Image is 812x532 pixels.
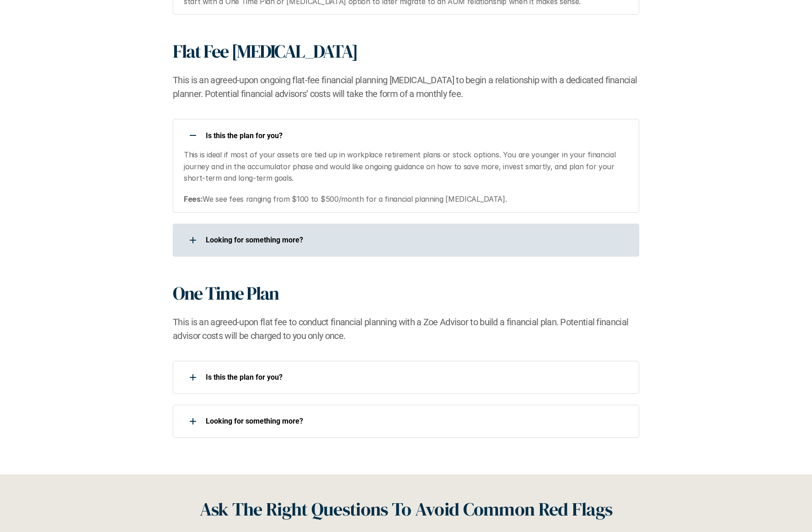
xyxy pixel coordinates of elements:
[173,315,639,343] h2: This is an agreed-upon flat fee to conduct financial planning with a Zoe Advisor to build a finan...
[206,373,627,382] p: Is this the plan for you?​
[173,73,639,101] h2: This is an agreed-upon ongoing flat-fee financial planning [MEDICAL_DATA] to begin a relationship...
[184,194,203,204] strong: Fees:
[173,40,358,62] h1: Flat Fee [MEDICAL_DATA]
[206,236,627,244] p: Looking for something more?​
[173,282,278,304] h1: One Time Plan
[200,495,613,523] h2: Ask The Right Questions To Avoid Common Red Flags
[184,193,628,205] p: We see fees ranging from $100 to $500/month for a financial planning [MEDICAL_DATA].
[206,131,627,140] p: Is this the plan for you?​
[206,417,627,425] p: Looking for something more?​
[184,149,628,184] p: This is ideal if most of your assets are tied up in workplace retirement plans or stock options. ...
